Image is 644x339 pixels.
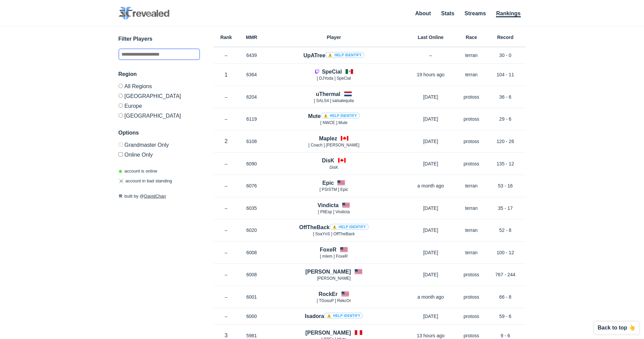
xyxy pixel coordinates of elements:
[404,116,458,122] p: [DATE]
[118,149,200,158] label: Only show accounts currently laddering
[118,194,123,199] span: 🛠
[485,35,526,40] h6: Record
[324,313,363,319] a: ⚠️ Help identify
[118,7,169,20] img: SC2 Revealed
[316,90,340,98] h4: uThermal
[485,313,526,320] p: 59 - 6
[118,142,123,147] input: Grandmaster Only
[118,152,123,157] input: Online Only
[118,91,200,101] label: [GEOGRAPHIC_DATA]
[458,116,485,122] p: protoss
[458,35,485,40] h6: Race
[323,179,334,187] h4: Epic
[239,313,264,320] p: 6000
[330,224,369,230] a: ⚠️ Help identify
[239,160,264,167] p: 6090
[404,205,458,212] p: [DATE]
[458,294,485,300] p: protoss
[239,182,264,189] p: 6076
[485,332,526,339] p: 9 - 6
[320,120,347,125] span: [ NWCE ] Mute
[458,332,485,339] p: protoss
[320,246,336,254] h4: FoxeR
[239,294,264,300] p: 6001
[118,142,200,149] label: Only Show accounts currently in Grandmaster
[118,35,200,43] h3: Filter Players
[404,71,458,78] p: 19 hours ago
[118,193,200,200] p: built by @
[485,94,526,100] p: 36 - 6
[485,182,526,189] p: 53 - 16
[303,52,364,59] h4: UpATree
[485,71,526,78] p: 104 - 11
[214,160,239,167] p: –
[239,227,264,234] p: 6020
[314,69,322,75] a: Player is streaming on Twitch
[485,116,526,122] p: 29 - 6
[118,84,200,91] label: All Regions
[485,52,526,59] p: 30 - 0
[118,94,123,98] input: [GEOGRAPHIC_DATA]
[458,271,485,278] p: protoss
[404,52,458,59] p: –
[458,227,485,234] p: terran
[317,76,351,81] span: [ DJYoda ] SpeCial
[214,313,239,320] p: –
[404,138,458,145] p: [DATE]
[214,227,239,234] p: –
[330,165,338,170] span: DisK
[404,94,458,100] p: [DATE]
[318,210,350,214] span: [ PltEsp ] Vindicta
[118,103,123,108] input: Europe
[314,69,320,74] img: icon-twitch.7daa0e80.svg
[322,157,334,164] h4: DisK
[305,268,351,276] h4: [PERSON_NAME]
[319,187,348,192] span: [ PSISTM ] Epic
[214,271,239,278] p: –
[458,160,485,167] p: protoss
[144,194,166,199] a: DavidChan
[118,111,200,119] label: [GEOGRAPHIC_DATA]
[318,201,339,209] h4: Vindicta
[239,94,264,100] p: 6204
[214,71,239,79] p: 1
[118,113,123,118] input: [GEOGRAPHIC_DATA]
[305,329,351,337] h4: [PERSON_NAME]
[496,11,520,17] a: Rankings
[485,271,526,278] p: 767 - 244
[239,205,264,212] p: 6035
[214,249,239,256] p: –
[458,52,485,59] p: terran
[485,160,526,167] p: 135 - 12
[214,294,239,300] p: –
[239,138,264,145] p: 6108
[308,143,359,147] span: [ Coach ] [PERSON_NAME]
[485,205,526,212] p: 35 - 17
[239,116,264,122] p: 6119
[404,249,458,256] p: [DATE]
[485,294,526,300] p: 66 - 8
[118,101,200,111] label: Europe
[404,182,458,189] p: a month ago
[458,249,485,256] p: terran
[458,182,485,189] p: terran
[239,249,264,256] p: 6008
[485,227,526,234] p: 52 - 8
[597,325,636,331] p: Back to top 👆
[458,313,485,320] p: protoss
[322,68,342,76] h4: SpeCial
[239,35,264,40] h6: MMR
[214,116,239,122] p: –
[404,313,458,320] p: [DATE]
[214,52,239,59] p: –
[404,227,458,234] p: [DATE]
[214,205,239,212] p: –
[118,129,200,137] h3: Options
[415,11,431,16] a: About
[458,71,485,78] p: terran
[404,35,458,40] h6: Last Online
[441,11,454,16] a: Stats
[214,94,239,100] p: –
[458,94,485,100] p: protoss
[464,11,486,16] a: Streams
